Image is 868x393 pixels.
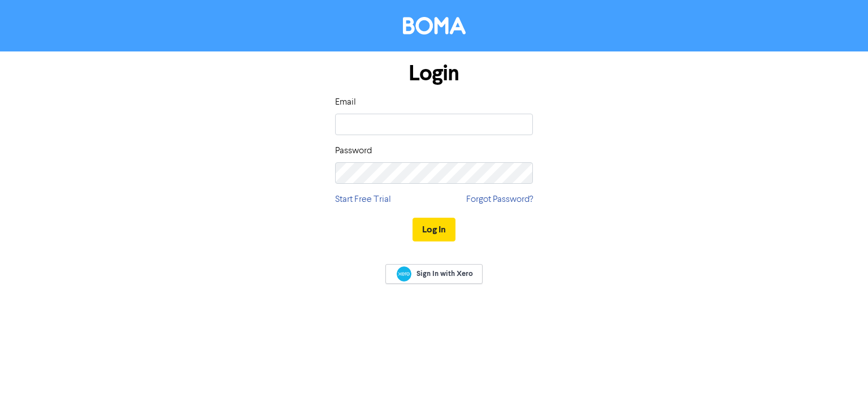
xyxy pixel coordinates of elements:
[811,339,868,393] iframe: Chat Widget
[403,17,466,34] img: BOMA Logo
[416,269,473,279] span: Sign In with Xero
[397,266,411,282] img: Xero logo
[385,264,483,284] a: Sign In with Xero
[466,193,533,206] a: Forgot Password?
[335,61,533,87] h1: Login
[335,193,391,206] a: Start Free Trial
[413,218,455,241] button: Log In
[335,96,356,109] label: Email
[335,144,372,158] label: Password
